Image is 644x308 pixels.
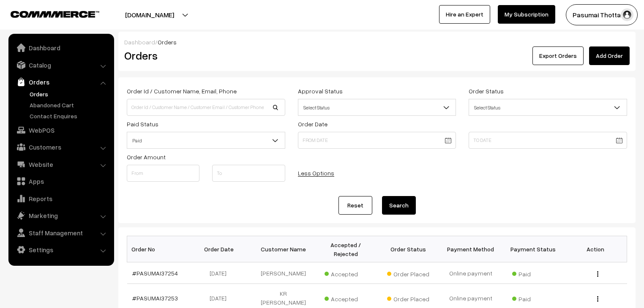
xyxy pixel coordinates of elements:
[252,236,314,262] th: Customer Name
[439,5,490,24] a: Hire an Expert
[11,242,111,257] a: Settings
[298,169,334,177] a: Less Options
[439,262,502,284] td: Online payment
[298,132,456,149] input: From Date
[124,38,155,46] a: Dashboard
[27,112,111,120] a: Contact Enquires
[96,4,204,25] button: [DOMAIN_NAME]
[597,296,598,302] img: Menu
[469,87,504,95] label: Order Status
[298,120,327,128] label: Order Date
[512,267,554,278] span: Paid
[469,100,627,115] span: Select Status
[127,120,158,128] label: Paid Status
[132,294,178,302] a: #PASUMAI37253
[469,132,627,149] input: To Date
[439,236,502,262] th: Payment Method
[124,38,630,46] div: /
[298,87,343,95] label: Approval Status
[597,271,598,277] img: Menu
[11,157,111,172] a: Website
[27,90,111,98] a: Orders
[325,292,367,303] span: Accepted
[212,165,285,182] input: To
[124,49,284,62] h2: Orders
[565,236,627,262] th: Action
[11,225,111,240] a: Staff Management
[127,133,285,148] span: Paid
[127,236,190,262] th: Order No
[566,4,638,25] button: Pasumai Thotta…
[132,270,178,277] a: #PASUMAI37254
[252,262,314,284] td: [PERSON_NAME]
[127,132,285,149] span: Paid
[589,46,630,65] a: Add Order
[469,99,627,116] span: Select Status
[11,123,111,138] a: WebPOS
[11,57,111,73] a: Catalog
[27,101,111,109] a: Abandoned Cart
[11,74,111,90] a: Orders
[11,8,85,19] a: COMMMERCE
[11,40,111,55] a: Dashboard
[512,292,554,303] span: Paid
[502,236,565,262] th: Payment Status
[532,46,584,65] button: Export Orders
[338,196,372,215] a: Reset
[298,100,456,115] span: Select Status
[387,292,429,303] span: Order Placed
[127,99,285,116] input: Order Id / Customer Name / Customer Email / Customer Phone
[127,87,237,95] label: Order Id / Customer Name, Email, Phone
[158,38,177,46] span: Orders
[498,5,555,24] a: My Subscription
[11,11,99,17] img: COMMMERCE
[189,262,252,284] td: [DATE]
[127,165,199,182] input: From
[298,99,456,116] span: Select Status
[11,174,111,189] a: Apps
[325,267,367,278] span: Accepted
[127,153,166,161] label: Order Amount
[314,236,377,262] th: Accepted / Rejected
[387,267,429,278] span: Order Placed
[621,8,633,21] img: user
[189,236,252,262] th: Order Date
[382,196,416,215] button: Search
[377,236,439,262] th: Order Status
[11,208,111,223] a: Marketing
[11,191,111,206] a: Reports
[11,139,111,155] a: Customers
